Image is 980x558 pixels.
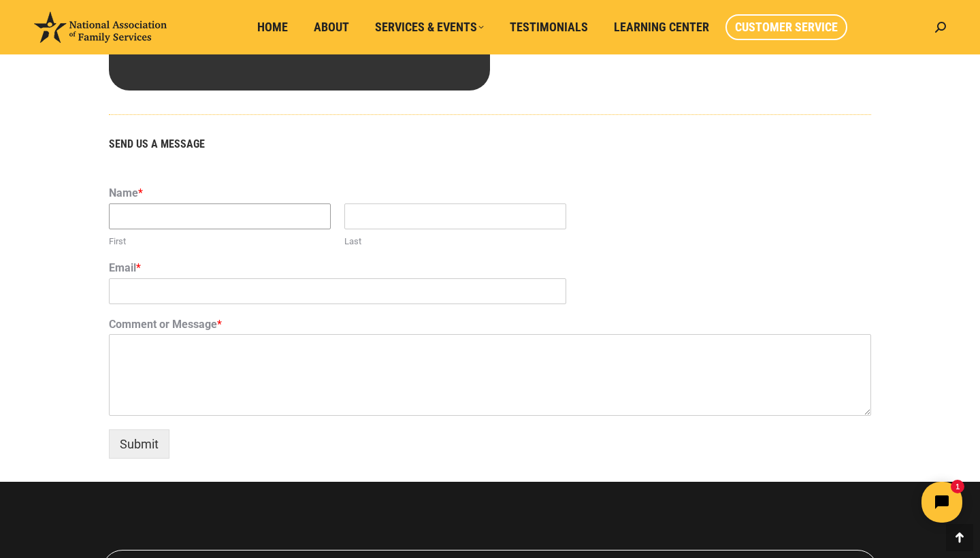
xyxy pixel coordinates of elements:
[735,20,838,35] span: Customer Service
[740,470,974,534] iframe: Tidio Chat
[510,20,588,35] span: Testimonials
[109,139,871,150] h5: SEND US A MESSAGE
[604,14,719,40] a: Learning Center
[109,186,871,201] label: Name
[109,236,331,248] label: First
[248,14,297,40] a: Home
[109,318,871,332] label: Comment or Message
[500,14,598,40] a: Testimonials
[725,14,847,40] a: Customer Service
[109,429,169,459] button: Submit
[304,14,359,40] a: About
[257,20,288,35] span: Home
[109,261,871,276] label: Email
[314,20,349,35] span: About
[34,12,167,43] img: National Association of Family Services
[344,236,566,248] label: Last
[375,20,484,35] span: Services & Events
[614,20,709,35] span: Learning Center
